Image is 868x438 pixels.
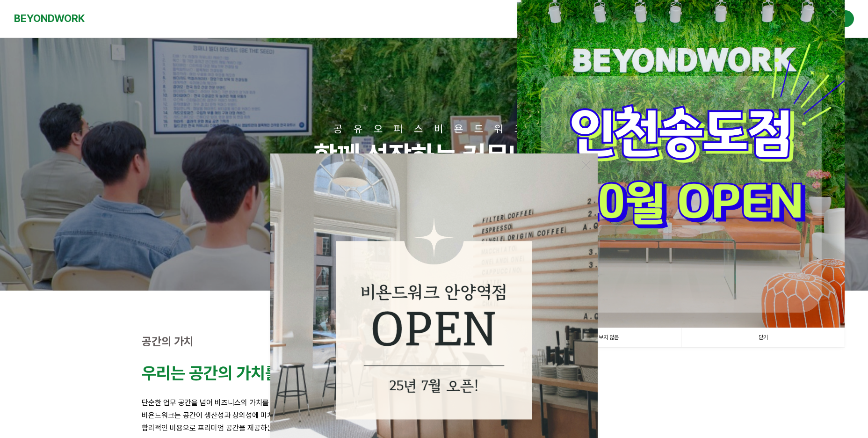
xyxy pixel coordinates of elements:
a: 1일 동안 보지 않음 [517,328,681,347]
p: 비욘드워크는 공간이 생산성과 창의성에 미치는 영향을 잘 알고 있습니다. [142,409,726,422]
strong: 공간의 가치 [142,335,194,348]
strong: 우리는 공간의 가치를 높입니다. [142,363,346,383]
p: 합리적인 비용으로 프리미엄 공간을 제공하는 것이 비욘드워크의 철학입니다. [142,422,726,434]
a: 닫기 [681,328,845,347]
a: BEYONDWORK [14,10,85,27]
p: 단순한 업무 공간을 넘어 비즈니스의 가치를 높이는 영감의 공간을 만듭니다. [142,396,726,409]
